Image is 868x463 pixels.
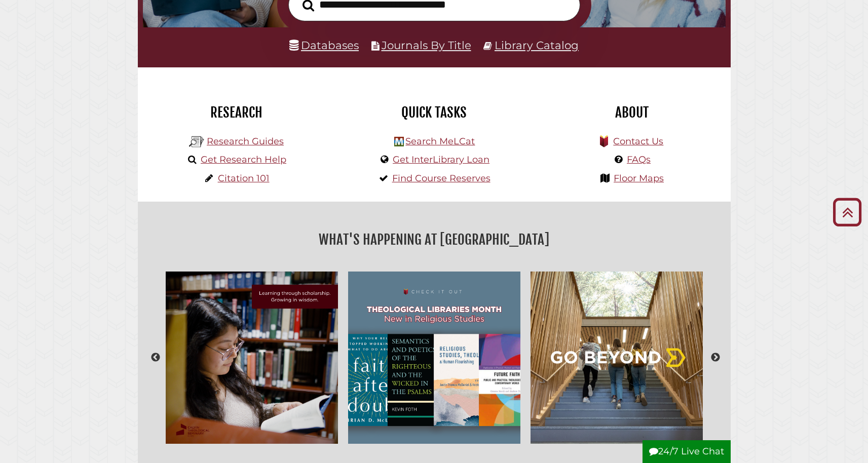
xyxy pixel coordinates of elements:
img: Learning through scholarship, growing in wisdom. [161,266,343,449]
a: Back to Top [829,204,865,220]
a: Contact Us [613,136,663,147]
button: Next [710,353,721,363]
img: Hekman Library Logo [189,134,204,149]
a: Get Research Help [201,154,286,165]
a: Research Guides [207,136,284,147]
img: Go Beyond [525,266,708,449]
img: Hekman Library Logo [394,137,404,146]
a: Journals By Title [382,38,471,52]
h2: Quick Tasks [343,104,525,121]
a: Library Catalog [495,38,579,52]
a: Citation 101 [218,173,270,184]
a: Search MeLCat [405,136,475,147]
a: Get InterLibrary Loan [393,154,489,165]
a: Databases [289,38,359,52]
a: Find Course Reserves [392,173,490,184]
h2: Research [145,104,328,121]
a: FAQs [627,154,651,165]
a: Floor Maps [614,173,664,184]
button: Previous [150,353,161,363]
h2: About [541,104,723,121]
img: Selection of new titles in theology book covers to celebrate Theological Libraries Month [343,266,525,449]
h2: What's Happening at [GEOGRAPHIC_DATA] [145,228,723,251]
